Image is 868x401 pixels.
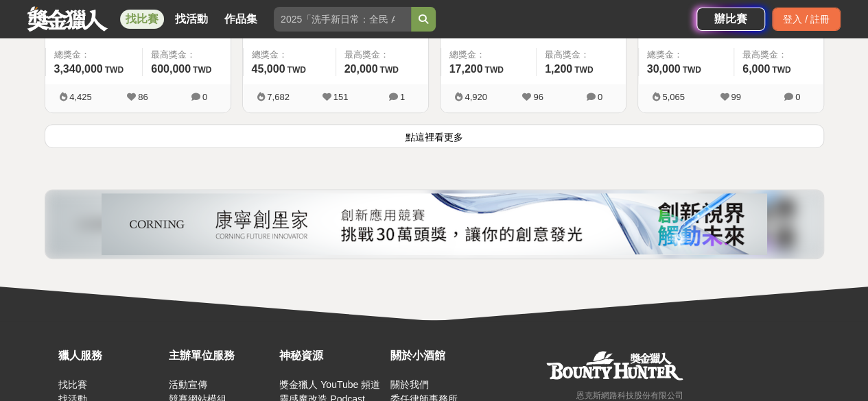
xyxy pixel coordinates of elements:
a: 作品集 [219,10,263,29]
a: 辦比賽 [696,8,765,31]
span: 總獎金： [252,48,327,62]
span: 總獎金： [449,48,528,62]
span: TWD [193,65,211,75]
img: 26832ba5-e3c6-4c80-9a06-d1bc5d39966c.png [102,193,767,255]
span: TWD [682,65,701,75]
a: 找活動 [169,10,213,29]
a: 獎金獵人 YouTube 頻道 [279,379,380,390]
small: 恩克斯網路科技股份有限公司 [576,391,683,400]
span: 最高獎金： [545,48,618,62]
span: TWD [772,65,790,75]
span: 1 [400,92,405,102]
span: 99 [731,92,740,102]
span: TWD [105,65,124,75]
div: 登入 / 註冊 [772,8,841,31]
span: 4,425 [69,92,92,102]
span: 總獎金： [54,48,134,62]
span: 151 [333,92,349,102]
input: 2025「洗手新日常：全民 ALL IN」洗手歌全台徵選 [274,7,411,32]
span: 96 [533,92,543,102]
span: 最高獎金： [742,48,815,62]
div: 獵人服務 [58,348,162,364]
span: 最高獎金： [151,48,222,62]
span: 0 [795,92,800,102]
a: 活動宣傳 [169,379,207,390]
a: 關於我們 [390,379,428,390]
span: TWD [379,65,398,75]
span: 1,200 [545,63,572,75]
span: TWD [287,65,305,75]
span: 6,000 [742,63,770,75]
span: 45,000 [252,63,285,75]
span: 3,340,000 [54,63,103,75]
a: 找比賽 [58,379,87,390]
span: 0 [202,92,207,102]
button: 點這裡看更多 [45,124,824,148]
span: TWD [574,65,593,75]
span: 0 [598,92,602,102]
span: 5,065 [662,92,685,102]
span: 86 [138,92,148,102]
span: 600,000 [151,63,191,75]
span: TWD [484,65,503,75]
span: 7,682 [267,92,290,102]
div: 主辦單位服務 [169,348,272,364]
span: 20,000 [344,63,378,75]
span: 30,000 [647,63,681,75]
a: 找比賽 [120,10,164,29]
span: 4,920 [465,92,487,102]
div: 關於小酒館 [390,348,493,364]
span: 總獎金： [647,48,725,62]
div: 神秘資源 [279,348,383,364]
span: 最高獎金： [344,48,420,62]
span: 17,200 [449,63,483,75]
